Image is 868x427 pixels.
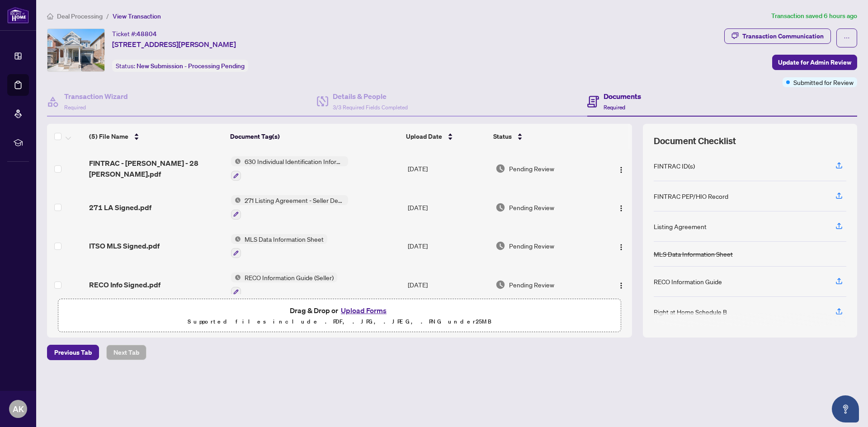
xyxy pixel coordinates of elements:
button: Logo [614,239,628,253]
button: Update for Admin Review [772,55,857,70]
div: RECO Information Guide [654,277,722,286]
div: FINTRAC PEP/HIO Record [654,191,728,201]
div: Ticket #: [112,28,157,39]
button: Logo [614,200,628,215]
span: Submitted for Review [793,77,854,87]
li: / [106,11,109,21]
span: Pending Review [509,202,554,212]
span: MLS Data Information Sheet [241,234,327,244]
img: Status Icon [231,234,241,244]
img: IMG-X12340743_1.jpg [47,29,104,71]
span: 48804 [137,30,157,38]
td: [DATE] [404,188,492,227]
span: Drag & Drop orUpload FormsSupported files include .PDF, .JPG, .JPEG, .PNG under25MB [58,299,621,333]
span: Upload Date [406,131,442,141]
button: Next Tab [106,345,146,360]
span: 630 Individual Identification Information Record [241,156,348,166]
img: logo [7,7,29,23]
span: Document Checklist [654,135,736,147]
h4: Details & People [333,91,408,102]
span: (5) File Name [89,131,128,141]
div: Listing Agreement [654,221,707,231]
img: Logo [618,282,625,289]
span: Pending Review [509,280,554,290]
span: 3/3 Required Fields Completed [333,104,408,111]
span: FINTRAC - [PERSON_NAME] - 28 [PERSON_NAME].pdf [89,158,223,179]
button: Status IconMLS Data Information Sheet [231,234,327,258]
h4: Documents [604,91,641,102]
td: [DATE] [404,227,492,266]
span: ellipsis [844,35,850,41]
button: Open asap [832,395,859,422]
button: Transaction Communication [724,28,831,44]
span: Previous Tab [54,345,92,360]
span: home [47,13,53,19]
span: View Transaction [113,12,161,20]
span: Status [493,131,512,141]
span: Deal Processing [57,12,103,20]
button: Previous Tab [47,345,99,360]
span: AK [13,403,24,415]
div: Right at Home Schedule B [654,307,727,317]
span: [STREET_ADDRESS][PERSON_NAME] [112,39,236,50]
th: Status [490,124,599,149]
img: Logo [618,166,625,174]
div: Transaction Communication [742,29,824,43]
button: Logo [614,277,628,292]
button: Status Icon630 Individual Identification Information Record [231,156,348,181]
h4: Transaction Wizard [64,91,128,102]
img: Status Icon [231,272,241,282]
span: Pending Review [509,164,554,174]
td: [DATE] [404,149,492,188]
span: Update for Admin Review [778,55,851,70]
span: Pending Review [509,241,554,251]
div: FINTRAC ID(s) [654,161,695,171]
img: Status Icon [231,156,241,166]
div: MLS Data Information Sheet [654,249,733,259]
span: RECO Info Signed.pdf [89,279,160,290]
span: ITSO MLS Signed.pdf [89,240,160,251]
span: Required [604,104,625,111]
td: [DATE] [404,265,492,304]
div: Status: [112,60,248,72]
article: Transaction saved 6 hours ago [771,11,857,21]
img: Document Status [495,241,505,251]
img: Document Status [495,164,505,174]
span: New Submission - Processing Pending [137,62,245,70]
button: Status Icon271 Listing Agreement - Seller Designated Representation Agreement Authority to Offer ... [231,195,348,220]
img: Logo [618,244,625,251]
span: Drag & Drop or [290,305,389,316]
th: Document Tag(s) [226,124,403,149]
img: Document Status [495,280,505,290]
span: Required [64,104,86,111]
img: Document Status [495,202,505,212]
button: Upload Forms [338,305,389,316]
span: RECO Information Guide (Seller) [241,272,337,282]
th: Upload Date [402,124,490,149]
span: 271 Listing Agreement - Seller Designated Representation Agreement Authority to Offer for Sale [241,195,348,205]
span: 271 LA Signed.pdf [89,202,151,213]
th: (5) File Name [85,124,226,149]
p: Supported files include .PDF, .JPG, .JPEG, .PNG under 25 MB [64,316,615,327]
button: Logo [614,161,628,176]
button: Status IconRECO Information Guide (Seller) [231,272,337,297]
img: Status Icon [231,195,241,205]
img: Logo [618,205,625,212]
